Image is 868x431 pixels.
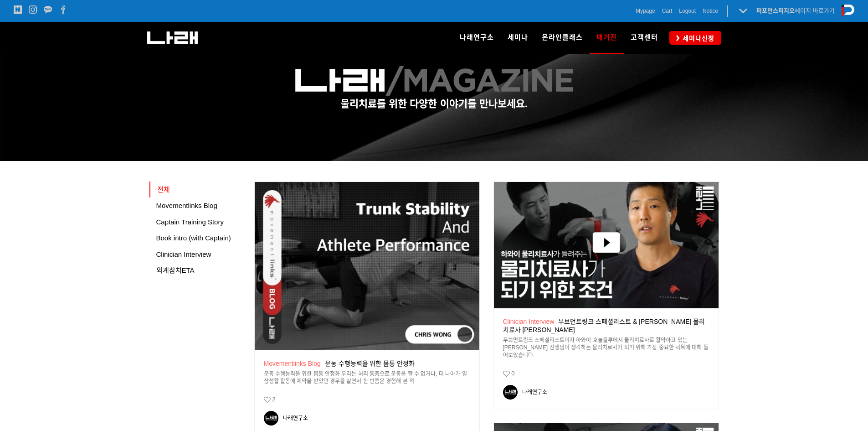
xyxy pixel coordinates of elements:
[535,22,590,54] a: 온라인클래스
[596,30,617,45] span: 매거진
[756,7,795,14] strong: 퍼포먼스피지오
[149,197,247,214] a: Movementlinks Blog
[756,7,835,14] a: 퍼포먼스피지오페이지 바로가기
[503,337,709,359] span: 무브먼트링크 스페셜리스트이자 하와이 호놀룰루에서 물리치료사로 활약하고 있는 [PERSON_NAME] 선생님이 생각하는 물리치료사가 되기 위해 가장 중요한 덕목에 대해 들어보았...
[264,360,325,367] a: Movementlinks Blog
[501,22,535,54] a: 세미나
[679,6,696,16] a: Logout
[264,359,470,368] div: 운동 수행능력을 위한 몸통 안정화
[508,33,528,42] span: 세미나
[156,266,195,274] span: 외계참치ETA
[503,318,557,325] em: Clinician Interview
[157,186,170,193] span: 전체
[662,6,673,16] a: Cart
[156,234,231,242] span: Book intro (with Captain)
[156,250,211,258] span: Clinician Interview
[460,33,494,42] span: 나래연구소
[453,22,501,54] a: 나래연구소
[636,6,655,16] a: Mypage
[295,66,573,96] img: 457145a0c44d9.png
[149,182,247,198] a: 전체
[149,214,247,230] a: Captain Training Story
[149,230,247,246] a: Book intro (with Captain)
[340,98,528,109] span: 물리치료를 위한 다양한 이야기를 만나보세요.
[264,360,323,367] em: Movementlinks Blog
[590,22,624,54] a: 매거진
[272,396,275,403] em: 2
[631,33,658,42] span: 고객센터
[503,317,709,334] div: 무브먼트링크 스페셜리스트 & [PERSON_NAME] 물리치료사 [PERSON_NAME]
[156,218,224,226] span: Captain Training Story
[264,371,467,385] span: 운동 수행능력을 위한 몸통 안정화 우리는 허리 통증으로 운동을 할 수 없거나, 더 나아가 일상생활 활동에 제약을 받았던 경우를 살면서 한 번쯤은 경험해 본 적
[503,318,559,325] a: Clinician Interview
[283,415,308,421] div: 나래연구소
[680,34,714,43] span: 세미나신청
[703,6,718,16] a: Notice
[522,389,547,395] div: 나래연구소
[156,202,217,209] span: Movementlinks Blog
[542,33,583,42] span: 온라인클래스
[624,22,665,54] a: 고객센터
[149,262,247,279] a: 외계참치ETA
[511,370,514,377] em: 0
[669,31,721,44] a: 세미나신청
[149,246,247,263] a: Clinician Interview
